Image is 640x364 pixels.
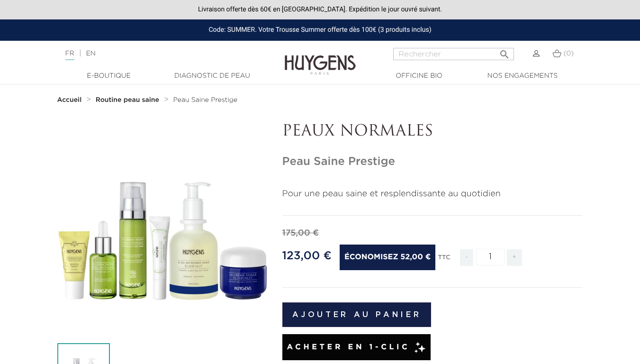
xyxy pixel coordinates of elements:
a: E-Boutique [62,71,156,81]
a: Routine peau saine [96,96,162,104]
span: (0) [563,50,574,57]
input: Rechercher [393,48,514,60]
button:  [496,45,513,58]
a: Peau Saine Prestige [173,96,237,104]
a: FR [65,50,74,60]
button: Ajouter au panier [282,302,432,327]
div: | [61,48,260,59]
i:  [499,46,510,57]
h1: Peau Saine Prestige [282,155,583,169]
span: + [507,249,522,266]
a: EN [86,50,95,57]
a: Accueil [57,96,84,104]
span: Économisez 52,00 € [340,245,435,270]
span: - [460,249,473,266]
span: Peau Saine Prestige [173,97,237,103]
a: Officine Bio [372,71,467,81]
img: Huygens [285,40,356,76]
input: Quantité [476,249,505,265]
p: PEAUX NORMALES [282,123,583,141]
span: 175,00 € [282,229,319,237]
span: 123,00 € [282,250,332,262]
strong: Accueil [57,97,82,103]
div: TTC [438,247,451,273]
strong: Routine peau saine [96,97,159,103]
a: Nos engagements [475,71,570,81]
a: Diagnostic de peau [165,71,260,81]
p: Pour une peau saine et resplendissante au quotidien [282,188,583,200]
